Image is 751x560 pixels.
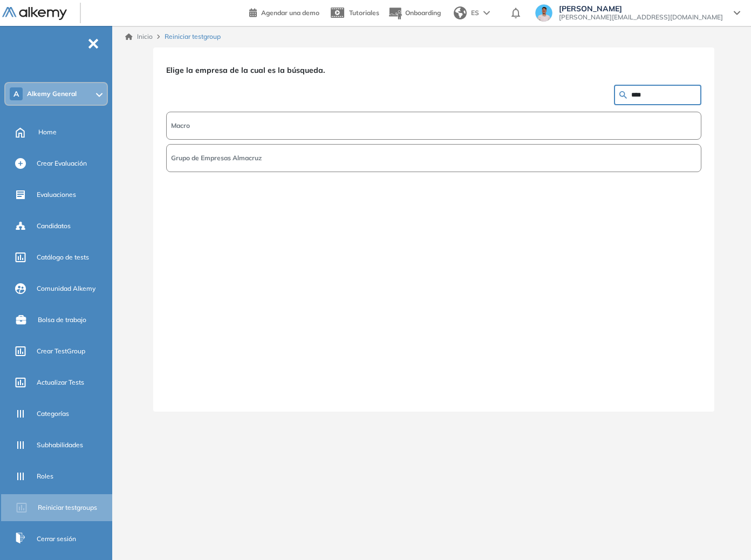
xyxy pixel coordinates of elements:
span: Crear TestGroup [37,346,85,356]
span: A [13,90,19,98]
span: ES [471,8,479,18]
a: Agendar una demo [249,5,319,18]
button: Macro [166,112,701,140]
a: Inicio [125,32,153,42]
span: Tutoriales [349,9,379,17]
span: Grupo de Empresas Almacruz [171,153,262,163]
button: Grupo de Empresas Almacruz [166,144,701,172]
span: Actualizar Tests [37,378,84,387]
span: Subhabilidades [37,440,83,450]
span: [PERSON_NAME] [559,4,723,13]
img: arrow [483,11,490,15]
span: Crear Evaluación [37,159,87,168]
span: Comunidad Alkemy [37,284,95,293]
button: Onboarding [388,2,441,25]
span: Roles [37,472,53,481]
span: Categorías [37,409,69,419]
span: Onboarding [405,9,441,17]
img: world [454,6,467,19]
span: Catálogo de tests [37,252,89,262]
span: Macro [171,121,190,131]
span: Bolsa de trabajo [38,315,86,325]
span: Cerrar sesión [37,534,76,544]
span: Candidatos [37,221,71,231]
span: Reiniciar testgroups [38,503,97,513]
span: Elige la empresa de la cual es la búsqueda. [166,65,701,76]
span: [PERSON_NAME][EMAIL_ADDRESS][DOMAIN_NAME] [559,13,723,22]
span: Agendar una demo [261,9,319,17]
button: Siguiente [655,385,701,399]
img: Logo [2,7,67,21]
span: Home [38,127,57,137]
span: Alkemy General [27,90,77,98]
span: Evaluaciones [37,190,76,200]
span: Reiniciar testgroup [165,32,221,42]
